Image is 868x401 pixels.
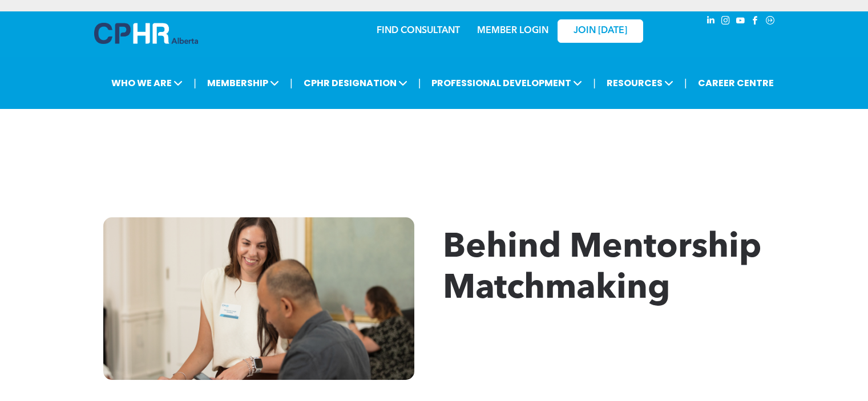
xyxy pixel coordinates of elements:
[574,26,627,37] span: JOIN [DATE]
[290,71,293,95] li: |
[749,14,762,30] a: facebook
[94,23,198,44] img: A blue and white logo for cp alberta
[764,14,777,30] a: Social network
[300,72,411,94] span: CPHR DESIGNATION
[377,26,460,35] a: FIND CONSULTANT
[684,71,687,95] li: |
[734,14,747,30] a: youtube
[593,71,596,95] li: |
[705,14,717,30] a: linkedin
[443,231,761,306] span: Behind Mentorship Matchmaking
[204,72,282,94] span: MEMBERSHIP
[477,26,548,35] a: MEMBER LOGIN
[108,72,186,94] span: WHO WE ARE
[193,71,196,95] li: |
[428,72,586,94] span: PROFESSIONAL DEVELOPMENT
[695,72,777,94] a: CAREER CENTRE
[558,19,643,43] a: JOIN [DATE]
[603,72,677,94] span: RESOURCES
[720,14,732,30] a: instagram
[418,71,421,95] li: |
